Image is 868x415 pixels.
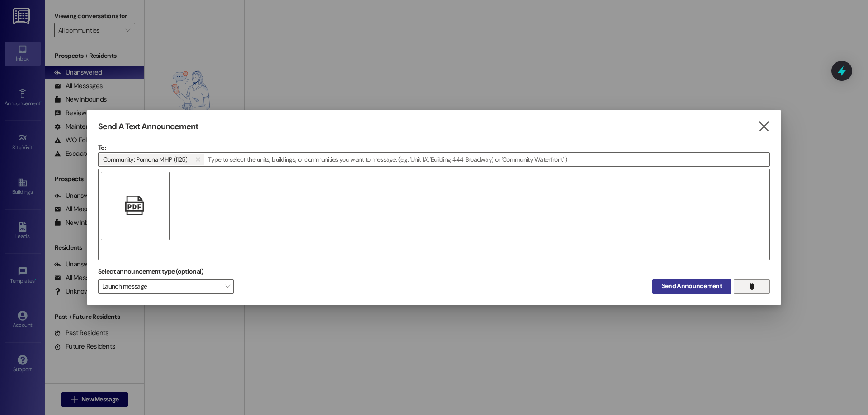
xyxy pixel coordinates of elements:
input: Type to select the units, buildings, or communities you want to message. (e.g. 'Unit 1A', 'Buildi... [205,153,769,166]
i:  [125,201,145,210]
i:  [748,283,755,290]
label: Select announcement type (optional) [98,265,204,279]
h3: Send A Text Announcement [98,121,198,132]
button: Send Announcement [652,279,731,294]
span: Community: Pomona MHP (1125) [103,154,187,165]
i:  [758,122,770,131]
i:  [195,156,200,163]
p: To: [98,143,770,152]
button: Community: Pomona MHP (1125) [191,154,204,165]
span: Launch message [98,279,234,294]
span: Send Announcement [662,281,722,291]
